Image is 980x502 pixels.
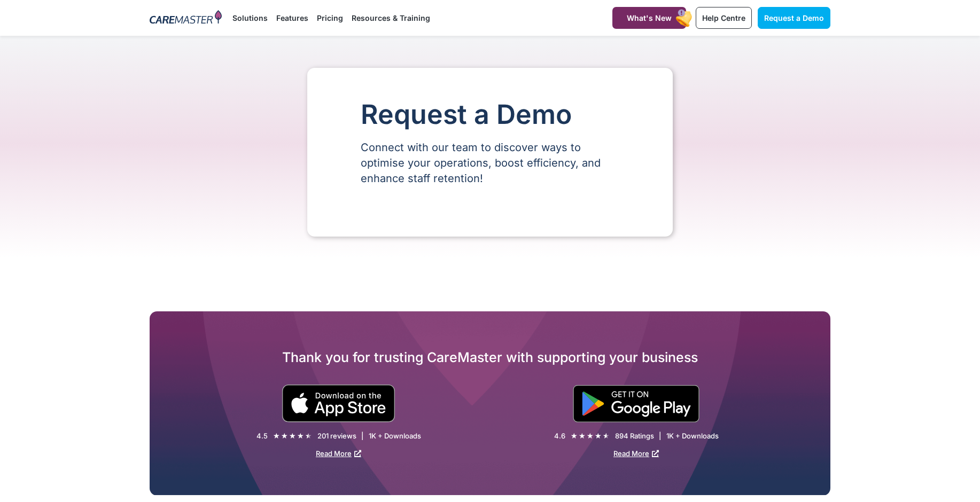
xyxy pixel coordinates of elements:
i: ★ [587,430,594,442]
p: Connect with our team to discover ways to optimise your operations, boost efficiency, and enhance... [361,140,619,186]
i: ★ [305,430,312,442]
div: 4.5/5 [273,430,312,442]
a: Request a Demo [758,7,830,29]
i: ★ [297,430,304,442]
span: What's New [627,13,672,22]
span: Help Centre [702,13,745,22]
i: ★ [289,430,296,442]
div: 4.6 [554,432,565,441]
div: 201 reviews | 1K + Downloads [317,432,421,441]
img: small black download on the apple app store button. [282,385,395,422]
div: 894 Ratings | 1K + Downloads [615,432,719,441]
span: Request a Demo [764,13,824,22]
i: ★ [595,430,602,442]
h2: Thank you for trusting CareMaster with supporting your business [150,349,830,366]
i: ★ [281,430,288,442]
i: ★ [579,430,586,442]
a: Help Centre [696,7,752,29]
div: 4.6/5 [571,430,610,442]
i: ★ [571,430,578,442]
a: Read More [316,449,361,458]
i: ★ [603,430,610,442]
img: "Get is on" Black Google play button. [573,385,699,422]
a: What's New [612,7,686,29]
img: CareMaster Logo [150,10,222,26]
h1: Request a Demo [361,100,619,129]
a: Read More [613,449,659,458]
div: 4.5 [256,432,268,441]
i: ★ [273,430,280,442]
